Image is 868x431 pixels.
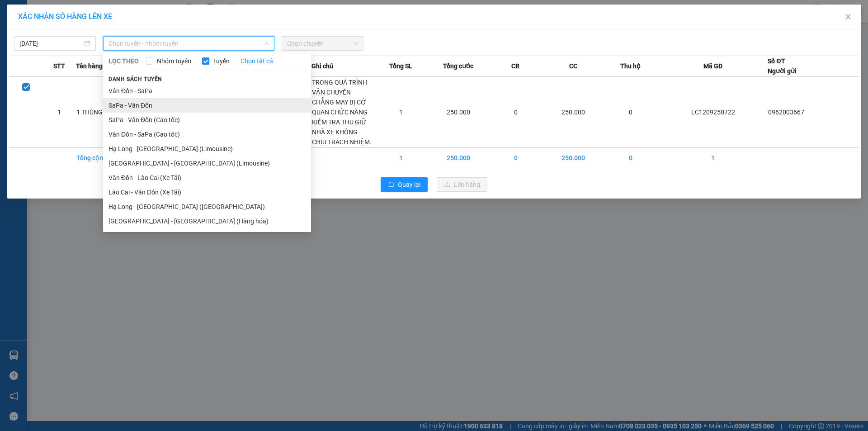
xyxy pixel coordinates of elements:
td: TRONG QUÁ TRÌNH VẬN CHUYỂN CHẲNG MAY BỊ CỚ QUAN CHỨC NĂNG KIỂM TRA THU GIỮ NHÀ XE KHÔNG CHỊU TRÁC... [311,77,373,148]
span: rollback [388,181,394,189]
button: rollbackQuay lại [381,177,428,192]
td: 0 [488,148,543,168]
span: LỌC THEO [108,56,139,66]
div: Số ĐT Người gửi [768,56,797,76]
strong: 0888 827 827 - 0848 827 827 [19,43,90,58]
li: Hạ Long - [GEOGRAPHIC_DATA] ([GEOGRAPHIC_DATA]) [103,199,311,214]
td: 1 [658,148,768,168]
span: 0962003667 [768,109,804,116]
span: Tổng SL [389,61,412,71]
li: [GEOGRAPHIC_DATA] - [GEOGRAPHIC_DATA] (Hàng hóa) [103,214,311,228]
span: Thu hộ [620,61,641,71]
span: Chọn tuyến - nhóm tuyến [108,37,269,50]
span: close [844,13,852,20]
span: Quay lại [398,180,420,189]
li: SaPa - Vân Đồn (Cao tốc) [103,113,311,127]
span: STT [53,61,65,71]
strong: Công ty TNHH Phúc Xuyên [9,5,85,24]
span: Chọn chuyến [287,37,358,50]
button: Close [835,5,861,30]
li: Vân Đồn - SaPa (Cao tốc) [103,127,311,142]
td: 250.000 [543,148,603,168]
span: XÁC NHẬN SỐ HÀNG LÊN XE [18,12,112,21]
input: 12/09/2025 [19,38,82,48]
li: SaPa - Vân Đồn [103,98,311,113]
button: uploadLên hàng [437,177,487,192]
strong: 024 3236 3236 - [5,34,91,50]
span: Tuyến [209,56,233,66]
td: 250.000 [429,77,488,148]
td: 1 [373,148,429,168]
span: CR [511,61,519,71]
span: Ghi chú [311,61,333,71]
td: Tổng cộng [76,148,131,168]
td: 0 [603,77,658,148]
td: 1 THÙNG GIÀY [76,77,131,148]
li: Vân Đồn - Lào Cai (Xe Tải) [103,171,311,185]
td: LC1209250722 [658,77,768,148]
li: Vân Đồn - SaPa [103,84,311,98]
span: Nhóm tuyến [153,56,195,66]
span: Danh sách tuyến [103,75,168,83]
a: Chọn tất cả [241,56,273,66]
span: CC [569,61,577,71]
td: 0 [488,77,543,148]
span: Tên hàng [76,61,103,71]
td: 1 [42,77,75,148]
li: Lào Cai - Vân Đồn (Xe Tải) [103,185,311,199]
li: Hạ Long - [GEOGRAPHIC_DATA] (Limousine) [103,142,311,156]
td: 250.000 [543,77,603,148]
span: Gửi hàng Hạ Long: Hotline: [8,61,87,85]
td: 1 [373,77,429,148]
span: Mã GD [703,61,722,71]
li: [GEOGRAPHIC_DATA] - [GEOGRAPHIC_DATA] (Limousine) [103,156,311,171]
span: Tổng cước [443,61,473,71]
span: Gửi hàng [GEOGRAPHIC_DATA]: Hotline: [4,26,91,58]
span: down [264,41,269,46]
td: 250.000 [429,148,488,168]
td: 0 [603,148,658,168]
